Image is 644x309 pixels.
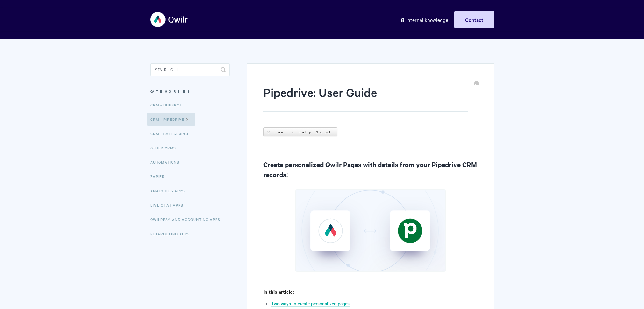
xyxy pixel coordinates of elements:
[271,300,350,307] a: Two ways to create personalized pages
[474,80,479,87] a: Print this Article
[150,170,169,183] a: Zapier
[150,127,194,140] a: CRM - Salesforce
[263,159,478,180] h2: Create personalized Qwilr Pages with details from your Pipedrive CRM records!
[150,156,184,168] a: Automations
[150,184,190,197] a: Analytics Apps
[150,63,230,76] input: Search
[150,227,195,240] a: Retargeting Apps
[147,113,195,126] a: CRM - Pipedrive
[295,189,446,272] img: file-8nLJ2rTKy5.png
[263,127,337,136] a: View in Help Scout
[395,11,453,28] a: Internal knowledge
[454,11,494,28] a: Contact
[150,86,230,97] h3: Categories
[150,199,188,211] a: Live Chat Apps
[263,84,468,112] h1: Pipedrive: User Guide
[150,99,187,111] a: CRM - HubSpot
[150,141,181,154] a: Other CRMs
[150,213,225,226] a: QwilrPay and Accounting Apps
[263,288,478,296] h4: In this article:
[150,8,188,31] img: Qwilr Help Center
